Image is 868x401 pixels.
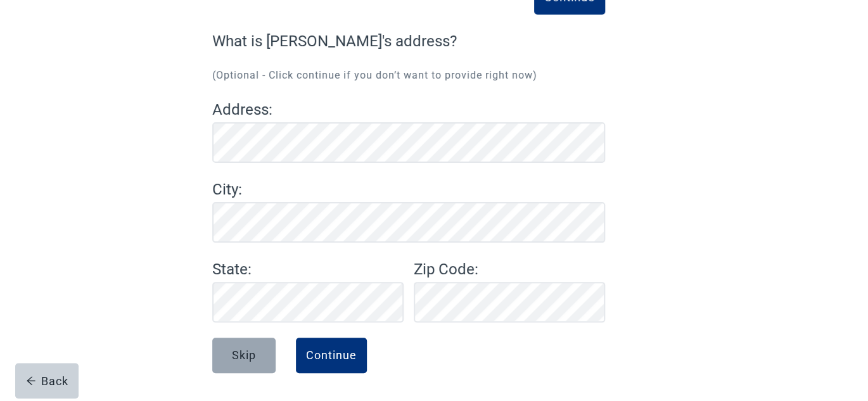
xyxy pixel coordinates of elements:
[26,376,36,386] span: arrow-left
[212,30,605,53] label: What is [PERSON_NAME]'s address?
[306,349,357,362] div: Continue
[212,98,605,121] label: Address :
[296,338,367,373] button: Continue
[232,349,256,362] div: Skip
[212,68,605,83] p: (Optional - Click continue if you don’t want to provide right now)
[15,363,79,398] button: arrow-leftBack
[26,374,68,387] div: Back
[212,178,605,201] label: City :
[212,338,276,373] button: Skip
[414,258,605,281] label: Zip Code :
[212,258,404,281] label: State :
